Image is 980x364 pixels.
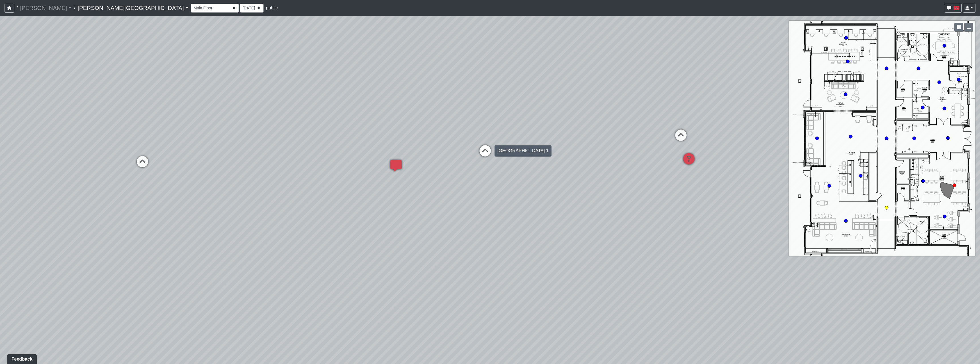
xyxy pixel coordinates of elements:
span: public [266,5,278,10]
button: 35 [945,4,962,13]
span: 35 [954,6,959,10]
div: [GEOGRAPHIC_DATA] 1 [495,145,552,157]
a: [PERSON_NAME] [20,2,72,14]
span: / [72,2,77,14]
iframe: Ybug feedback widget [4,353,38,364]
a: [PERSON_NAME][GEOGRAPHIC_DATA] [77,2,189,14]
span: / [14,2,20,14]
